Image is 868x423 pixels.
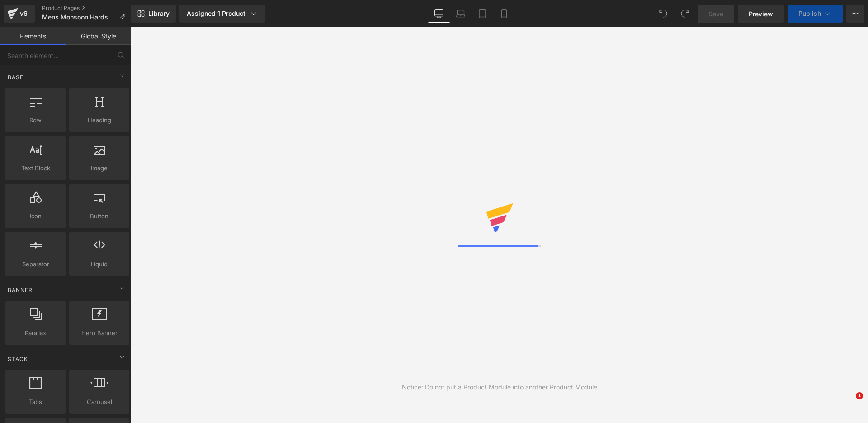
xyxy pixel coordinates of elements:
span: Button [72,211,127,221]
a: Desktop [428,5,450,23]
span: Tabs [8,397,63,407]
button: More [846,5,864,23]
button: Publish [788,5,843,23]
span: Row [8,115,63,125]
span: 1 [856,392,863,399]
span: Save [708,9,723,19]
span: Separator [8,260,63,269]
span: Hero Banner [72,328,127,338]
a: Laptop [450,5,472,23]
a: Global Style [66,27,131,45]
span: Icon [8,211,63,221]
button: Undo [654,5,672,23]
span: Parallax [8,328,63,338]
span: Mens Monsoon Hardshell [42,14,115,21]
span: Liquid [72,260,127,269]
a: v6 [4,5,35,23]
span: Library [148,10,170,18]
span: Publish [798,10,821,17]
span: Text Block [8,163,63,173]
a: Tablet [472,5,493,23]
span: Heading [72,115,127,125]
span: Preview [749,9,773,19]
a: New Library [131,5,176,23]
div: v6 [18,8,29,19]
iframe: Intercom live chat [837,392,859,414]
button: Redo [676,5,694,23]
a: Product Pages [42,5,132,12]
span: Image [72,163,127,173]
a: Mobile [493,5,515,23]
a: Preview [738,5,784,23]
span: Banner [7,286,33,294]
span: Carousel [72,397,127,407]
span: Base [7,73,24,82]
div: Assigned 1 Product [187,9,258,18]
span: Stack [7,355,29,363]
div: Notice: Do not put a Product Module into another Product Module [402,382,597,392]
